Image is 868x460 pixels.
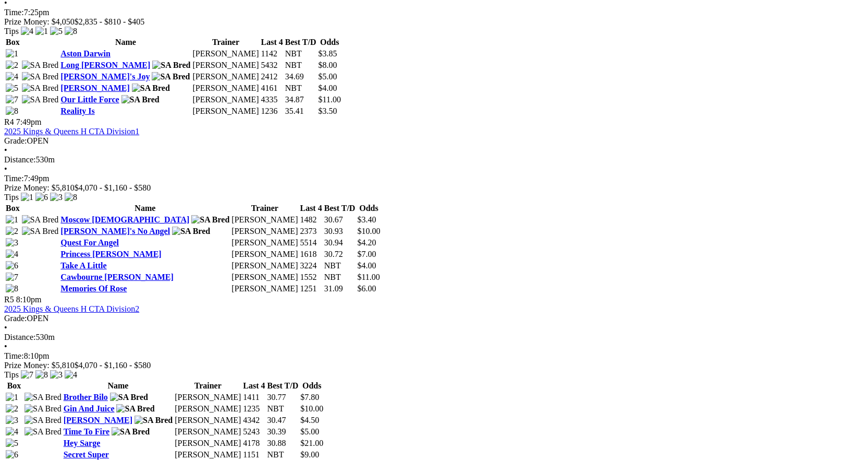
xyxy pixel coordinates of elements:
[261,60,284,70] td: 5432
[22,95,59,104] img: SA Bred
[60,227,170,235] a: [PERSON_NAME]'s No Angel
[4,342,7,351] span: •
[64,404,115,413] a: Gin And Juice
[192,106,259,116] td: [PERSON_NAME]
[35,193,48,202] img: 6
[4,127,139,136] a: 2025 Kings & Queens H CTA Division1
[324,261,356,271] td: NBT
[6,416,18,425] img: 3
[285,83,317,93] td: NBT
[6,273,18,282] img: 7
[357,227,380,235] span: $10.00
[285,106,317,116] td: 35.41
[6,215,18,225] img: 1
[6,250,18,259] img: 4
[319,72,337,81] span: $5.00
[64,416,132,424] a: [PERSON_NAME]
[324,226,356,237] td: 30.93
[231,226,298,237] td: [PERSON_NAME]
[4,193,19,202] span: Tips
[65,27,77,36] img: 8
[357,203,381,214] th: Odds
[174,415,241,426] td: [PERSON_NAME]
[50,193,63,202] img: 3
[300,416,319,424] span: $4.50
[267,438,299,449] td: 30.88
[319,107,337,115] span: $3.50
[267,415,299,426] td: 30.47
[6,450,18,459] img: 6
[60,49,111,58] a: Aston Darwin
[357,215,376,224] span: $3.40
[152,61,190,70] img: SA Bred
[261,95,284,105] td: 4335
[25,416,62,425] img: SA Bred
[6,427,18,437] img: 4
[6,61,18,70] img: 2
[22,84,59,93] img: SA Bred
[192,49,259,59] td: [PERSON_NAME]
[60,72,150,81] a: [PERSON_NAME]'s Joy
[300,450,319,459] span: $9.00
[261,72,284,82] td: 2412
[300,427,319,436] span: $5.00
[60,107,94,115] a: Reality Is
[242,415,265,426] td: 4342
[4,8,24,17] span: Time:
[22,61,59,70] img: SA Bred
[25,404,62,414] img: SA Bred
[4,17,864,27] div: Prize Money: $4,050
[6,439,18,448] img: 5
[192,37,259,48] th: Trainer
[299,203,322,214] th: Last 4
[7,381,21,390] span: Box
[261,37,284,48] th: Last 4
[4,351,864,361] div: 8:10pm
[174,404,241,414] td: [PERSON_NAME]
[60,250,161,258] a: Princess [PERSON_NAME]
[357,261,376,270] span: $4.00
[192,83,259,93] td: [PERSON_NAME]
[242,392,265,403] td: 1411
[285,60,317,70] td: NBT
[4,146,7,155] span: •
[75,183,151,192] span: $4,070 - $1,160 - $580
[4,183,864,193] div: Prize Money: $5,810
[174,450,241,460] td: [PERSON_NAME]
[63,381,174,391] th: Name
[22,227,59,236] img: SA Bred
[299,249,322,260] td: 1618
[299,272,322,282] td: 1552
[6,38,20,46] span: Box
[4,117,14,126] span: R4
[324,215,356,225] td: 30.67
[4,155,35,164] span: Distance:
[4,164,7,173] span: •
[357,238,376,247] span: $4.20
[21,27,33,36] img: 4
[319,49,337,58] span: $3.85
[4,136,864,146] div: OPEN
[64,427,109,436] a: Time To Fire
[267,381,299,391] th: Best T/D
[6,72,18,81] img: 4
[4,174,24,183] span: Time:
[152,72,190,81] img: SA Bred
[4,361,864,370] div: Prize Money: $5,810
[324,284,356,294] td: 31.09
[64,450,109,459] a: Secret Super
[4,8,864,17] div: 7:25pm
[324,203,356,214] th: Best T/D
[261,106,284,116] td: 1236
[60,61,150,69] a: Long [PERSON_NAME]
[6,107,18,116] img: 8
[112,427,150,437] img: SA Bred
[267,404,299,414] td: NBT
[60,261,106,270] a: Take A Little
[191,215,229,225] img: SA Bred
[261,49,284,59] td: 1142
[132,84,170,93] img: SA Bred
[4,333,35,341] span: Distance:
[116,404,154,414] img: SA Bred
[231,203,298,214] th: Trainer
